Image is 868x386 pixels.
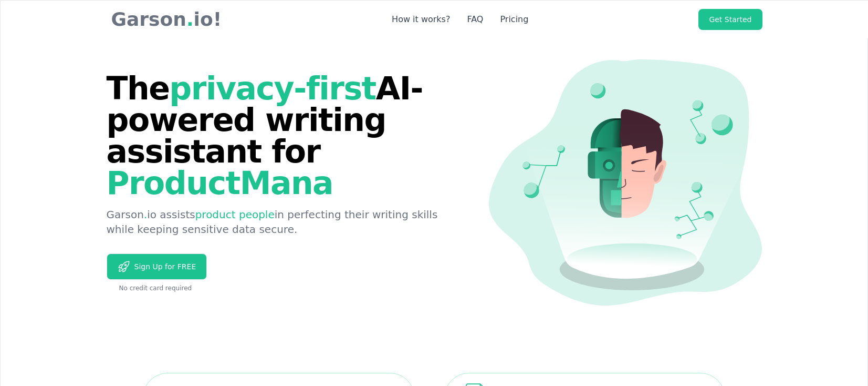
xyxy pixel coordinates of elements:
p: Garson io assists in perfecting their writing skills while keeping sensitive data secure. [107,207,459,237]
span: Mana [240,165,333,201]
span: . [186,9,194,30]
a: Sign Up for FREE [107,253,207,280]
span: privacy-first [169,70,375,107]
span: . [144,208,147,221]
span: product people [195,208,275,221]
a: Get Started [698,9,762,30]
div: No credit card required [107,284,459,292]
p: Garson io! [107,9,222,30]
span: Product [107,144,343,201]
h1: The AI-powered writing assistant for [107,73,459,199]
img: hero image [489,59,762,306]
a: FAQ [467,13,483,26]
a: How it works? [392,13,450,26]
a: Pricing [500,13,528,26]
span: Sign Up for FREE [130,261,196,272]
a: Garson.io! [107,9,222,30]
